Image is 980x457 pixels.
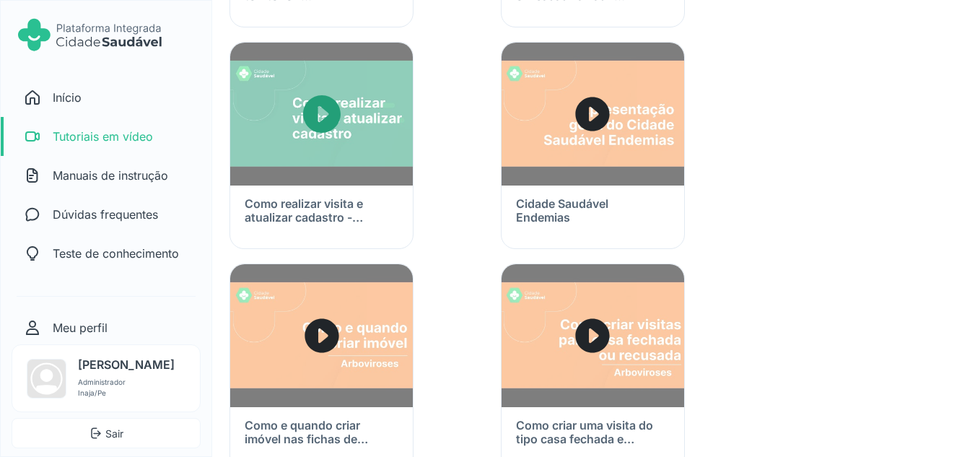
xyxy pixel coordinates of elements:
a: Foto do usuário [PERSON_NAME] Administrador Inaja/Pe [12,344,201,412]
a: Teste de conhecimento [1,234,211,273]
p: Teste de conhecimento [53,245,179,262]
p: Inaja/Pe [78,388,175,399]
h3: Como realizar visita e atualizar cadastro - [GEOGRAPHIC_DATA] [245,197,392,225]
img: Como realizar visita e atualizar cadastro - Cidade Saudável [230,43,413,186]
ion-icon: caret forward circle [301,315,343,357]
span: Sair [12,426,200,441]
a: Dúvidas frequentes [1,195,211,234]
p: Dúvidas frequentes [53,206,158,223]
a: Meu perfil [1,308,211,347]
p: Meu perfil [53,319,108,336]
h3: Como e quando criar imóvel nas fichas de arboviroses [245,419,392,446]
ion-icon: caret forward circle [299,91,345,137]
h5: [PERSON_NAME] [78,359,175,371]
img: Como criar uma visita do tipo casa fechada e recusada em arboviroses [502,264,684,407]
img: Como e quando criar imóvel nas fichas de arboviroses [230,264,413,407]
img: Cidade Saudável Endemias [502,43,684,186]
p: Manuais de instrução [53,167,168,184]
img: Foto do usuário [27,359,66,399]
button: Sair [12,418,201,448]
img: Logo do Cidade Saudável [18,15,162,55]
h3: Cidade Saudável Endemias [516,197,663,225]
a: Tutoriais em vídeo [1,117,211,156]
p: Início [53,89,82,106]
h3: Como criar uma visita do tipo casa fechada e recusada em arboviroses [516,419,663,446]
ion-icon: caret forward circle [572,315,613,357]
p: Administrador [78,377,175,388]
a: Início [1,78,211,117]
p: Tutoriais em vídeo [53,128,153,145]
ion-icon: caret forward circle [572,93,613,135]
a: Manuais de instrução [1,156,211,195]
